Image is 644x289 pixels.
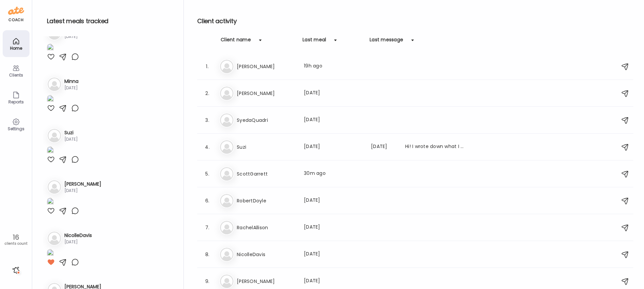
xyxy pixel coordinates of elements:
h3: RachelAllison [237,224,296,232]
img: bg-avatar-default.svg [48,232,61,245]
h3: SyedaQuadri [237,116,296,124]
img: bg-avatar-default.svg [48,78,61,91]
div: Reports [4,100,28,104]
div: 4. [203,143,211,151]
img: images%2Fub7Nlby2WyPuktd3idBH4YAAwHv2%2FvPrXzQjpumL806Ti9q7N%2Fhuh5GZJQDV0ujlKOSW5F_1080 [47,95,54,104]
div: 8. [203,250,211,258]
div: clients count [2,241,30,246]
h3: NicolleDavis [64,232,92,239]
div: Clients [4,73,28,77]
h2: Latest meals tracked [47,16,173,26]
div: 7. [203,224,211,232]
h2: Client activity [197,16,633,26]
img: bg-avatar-default.svg [220,221,233,234]
img: bg-avatar-default.svg [48,129,61,142]
div: [DATE] [64,188,101,194]
img: bg-avatar-default.svg [220,113,233,127]
h3: [PERSON_NAME] [237,277,296,285]
img: bg-avatar-default.svg [220,60,233,73]
div: [DATE] [64,136,78,142]
div: 9. [203,277,211,285]
img: bg-avatar-default.svg [220,275,233,288]
img: images%2F0MvzZtcB9EdHryvcZZRnnTYbkT52%2FqZLvLuq4kMOqd1CublGv%2Fdgz2Z5n1c8fKY4dW7haw_1080 [47,249,54,258]
img: images%2F3NEzsny3ZDWIhEXSqitkj3RG4Lm1%2F9Z7MnDY3iCwE2jGV7LOg%2FxQJenhb6X9jWux8yzidP_1080 [47,146,54,155]
img: bg-avatar-default.svg [220,87,233,100]
div: [DATE] [304,116,363,124]
div: 3. [203,116,211,124]
h3: [PERSON_NAME] [64,181,101,188]
div: [DATE] [304,143,363,151]
div: 5. [203,170,211,178]
h3: [PERSON_NAME] [237,62,296,70]
img: bg-avatar-default.svg [220,167,233,181]
h3: RobertDoyle [237,197,296,205]
div: coach [8,17,23,23]
div: [DATE] [304,197,363,205]
h3: Suzi [237,143,296,151]
img: bg-avatar-default.svg [220,194,233,207]
div: Home [4,46,28,50]
div: 6. [203,197,211,205]
h3: Minna [64,78,78,85]
img: images%2FEatG8ngJ36coSB9VJYJf56kV43x2%2FYFNR8sNZLLaJ8AYzBcPi%2F16tMgxaVMfgP3uYmvSAS_1080 [47,198,54,207]
div: [DATE] [64,239,92,245]
div: Hi! I wrote down what I ate for the first week in my notebook, but I'm going to start using the U... [405,143,464,151]
div: [DATE] [304,224,363,232]
div: [DATE] [371,143,397,151]
h3: NicolleDavis [237,250,296,258]
img: bg-avatar-default.svg [220,248,233,261]
img: bg-avatar-default.svg [220,140,233,154]
img: ate [8,5,24,16]
div: Last meal [303,36,326,47]
div: [DATE] [64,85,78,91]
div: Settings [4,127,28,131]
div: [DATE] [304,277,363,285]
h3: Suzi [64,129,78,136]
div: 19h ago [304,62,363,70]
div: Last message [370,36,403,47]
div: [DATE] [304,89,363,97]
div: [DATE] [304,250,363,258]
div: [DATE] [64,34,78,40]
div: Client name [221,36,251,47]
div: 2. [203,89,211,97]
div: 1. [203,62,211,70]
div: 30m ago [304,170,363,178]
img: bg-avatar-default.svg [48,180,61,194]
img: images%2FWOEhQNIJj3WcJveG7SYX8uFDJKA3%2FszGidt37hhzLW9aM3Xos%2FE7W5txLP09pq77JVPQsB_1080 [47,44,54,53]
h3: [PERSON_NAME] [237,89,296,97]
h3: ScottGarrett [237,170,296,178]
div: 16 [2,233,30,241]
